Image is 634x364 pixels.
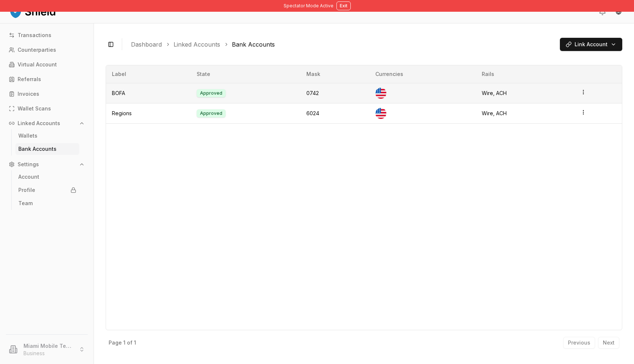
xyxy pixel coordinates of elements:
[375,88,386,99] img: US Dollar
[560,38,622,51] button: Link Account
[6,44,88,56] a: Counterparties
[18,188,35,193] p: Profile
[18,201,33,206] p: Team
[18,106,51,111] p: Wallet Scans
[482,90,569,97] div: Wire, ACH
[6,117,88,129] button: Linked Accounts
[6,29,88,41] a: Transactions
[134,340,136,345] p: 1
[15,197,79,209] a: Team
[6,103,88,114] a: Wallet Scans
[18,33,51,38] p: Transactions
[6,88,88,100] a: Invoices
[6,59,88,70] a: Virtual Account
[18,133,37,138] p: Wallets
[123,340,125,345] p: 1
[6,159,88,170] button: Settings
[174,40,220,49] a: Linked Accounts
[369,65,476,83] th: Currencies
[106,65,191,83] th: Label
[18,162,39,167] p: Settings
[15,184,79,196] a: Profile
[300,83,369,103] td: 0742
[15,130,79,142] a: Wallets
[18,62,57,67] p: Virtual Account
[18,91,39,97] p: Invoices
[232,40,275,49] a: Bank Accounts
[18,47,56,52] p: Counterparties
[106,103,191,123] td: Regions
[106,83,191,103] td: BOFA
[482,110,569,117] div: Wire, ACH
[15,143,79,155] a: Bank Accounts
[18,174,39,179] p: Account
[336,1,351,10] button: Exit
[300,65,369,83] th: Mask
[109,340,122,345] p: Page
[15,171,79,183] a: Account
[375,108,386,119] img: US Dollar
[127,340,132,345] p: of
[6,73,88,85] a: Referrals
[575,41,608,48] span: Link Account
[18,146,57,152] p: Bank Accounts
[131,40,554,49] nav: breadcrumb
[18,77,41,82] p: Referrals
[476,65,575,83] th: Rails
[300,103,369,123] td: 6024
[131,40,162,49] a: Dashboard
[18,121,60,126] p: Linked Accounts
[191,65,300,83] th: State
[284,3,334,9] span: Spectator Mode Active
